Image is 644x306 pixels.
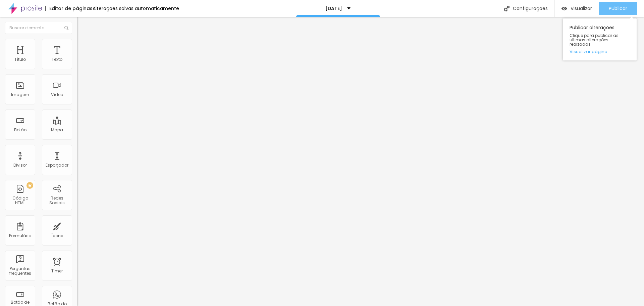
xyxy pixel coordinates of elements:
div: Divisor [13,163,27,168]
div: Imagem [11,92,29,97]
div: Perguntas frequentes [7,266,33,276]
div: Ícone [51,233,63,238]
div: Publicar alterações [563,18,637,60]
div: Formulário [9,233,31,238]
span: Clique para publicar as ultimas alterações reaizadas [570,33,630,47]
div: Código HTML [7,196,33,206]
div: Botão [14,128,26,132]
div: Redes Sociais [44,196,70,206]
span: Visualizar [571,6,592,11]
div: Espaçador [46,163,68,168]
input: Buscar elemento [5,22,72,34]
div: Timer [51,269,63,273]
img: Icone [504,6,509,11]
div: Editor de páginas [45,6,93,11]
button: Visualizar [555,2,599,15]
div: Vídeo [51,92,63,97]
img: view-1.svg [561,6,567,11]
button: Publicar [599,2,637,15]
span: Publicar [609,6,627,11]
img: Icone [64,26,68,30]
div: Alterações salvas automaticamente [93,6,179,11]
p: [DATE] [325,6,342,11]
a: Visualizar página [570,49,630,54]
div: Mapa [51,128,63,132]
div: Título [14,57,26,62]
div: Texto [52,57,62,62]
iframe: Editor [77,17,644,306]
